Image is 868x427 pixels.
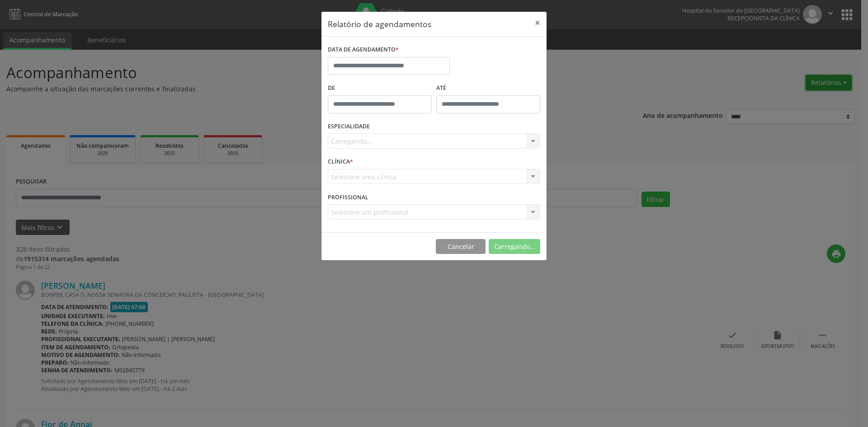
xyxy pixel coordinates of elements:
[328,190,368,204] label: PROFISSIONAL
[328,43,399,57] label: DATA DE AGENDAMENTO
[328,18,431,30] h5: Relatório de agendamentos
[436,81,540,95] label: ATÉ
[328,120,370,134] label: ESPECIALIDADE
[489,239,540,254] button: Carregando...
[328,155,353,169] label: CLÍNICA
[328,81,432,95] label: De
[436,239,486,254] button: Cancelar
[528,12,547,34] button: Close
